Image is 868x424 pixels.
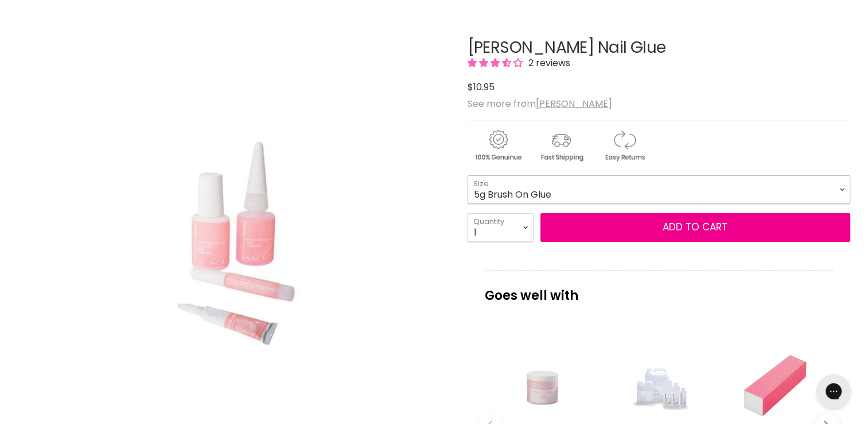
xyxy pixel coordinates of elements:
[468,56,525,70] span: 3.50 stars
[468,97,612,110] span: See more from
[540,213,850,242] button: Add to cart
[525,56,570,70] span: 2 reviews
[468,80,495,94] span: $10.95
[594,128,655,163] img: returns.gif
[132,73,333,376] img: Nail Glue
[485,271,833,309] p: Goes well with
[811,370,857,413] iframe: Gorgias live chat messenger
[531,128,591,163] img: shipping.gif
[468,39,850,57] h1: [PERSON_NAME] Nail Glue
[536,97,612,110] a: [PERSON_NAME]
[468,213,534,242] select: Quantity
[468,128,528,163] img: genuine.gif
